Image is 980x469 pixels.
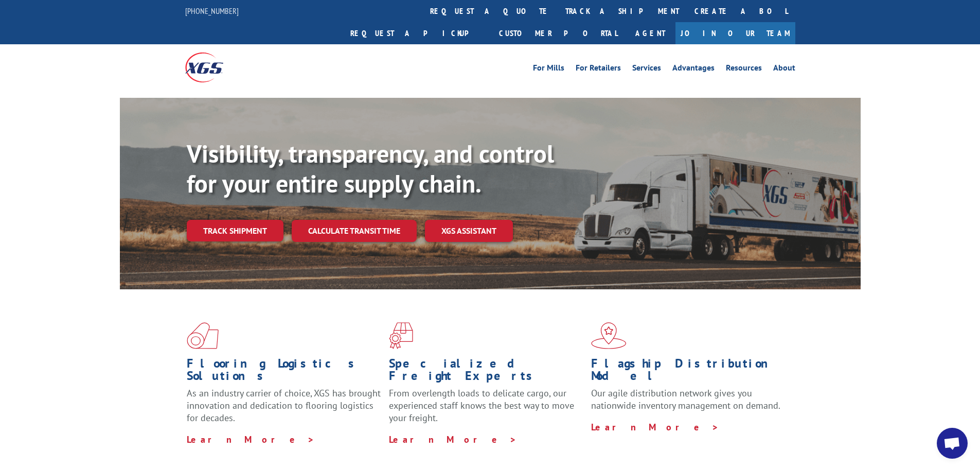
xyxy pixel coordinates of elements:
a: Learn More > [389,433,517,445]
a: Resources [726,64,762,75]
h1: Flagship Distribution Model [591,357,786,387]
a: Services [632,64,661,75]
b: Visibility, transparency, and control for your entire supply chain. [187,137,554,199]
a: About [773,64,795,75]
a: Learn More > [591,421,719,433]
a: Learn More > [187,433,315,445]
a: [PHONE_NUMBER] [185,6,239,16]
p: From overlength loads to delicate cargo, our experienced staff knows the best way to move your fr... [389,387,583,433]
a: Customer Portal [491,22,625,44]
h1: Flooring Logistics Solutions [187,357,381,387]
a: Join Our Team [675,22,795,44]
img: xgs-icon-total-supply-chain-intelligence-red [187,322,219,349]
span: Our agile distribution network gives you nationwide inventory management on demand. [591,387,780,411]
h1: Specialized Freight Experts [389,357,583,387]
a: Advantages [672,64,715,75]
img: xgs-icon-flagship-distribution-model-red [591,322,627,349]
a: Calculate transit time [292,220,417,242]
img: xgs-icon-focused-on-flooring-red [389,322,413,349]
a: For Mills [533,64,564,75]
div: Open chat [937,428,968,459]
a: XGS ASSISTANT [425,220,513,242]
a: For Retailers [576,64,621,75]
span: As an industry carrier of choice, XGS has brought innovation and dedication to flooring logistics... [187,387,381,424]
a: Request a pickup [343,22,491,44]
a: Track shipment [187,220,283,241]
a: Agent [625,22,675,44]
